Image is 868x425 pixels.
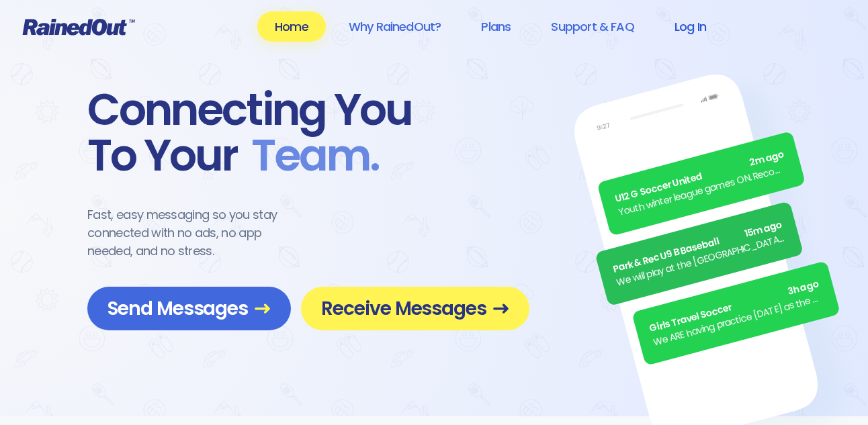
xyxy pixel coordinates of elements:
[611,218,784,277] div: Park & Rec U9 B Baseball
[743,218,783,241] span: 15m ago
[748,148,786,171] span: 2m ago
[301,287,529,330] a: Receive Messages
[87,287,291,330] a: Send Messages
[648,277,821,336] div: Girls Travel Soccer
[331,11,459,42] a: Why RainedOut?
[533,11,651,42] a: Support & FAQ
[464,11,528,42] a: Plans
[652,291,824,350] div: We ARE having practice [DATE] as the sun is finally out.
[657,11,724,42] a: Log In
[87,205,302,260] div: Fast, easy messaging so you stay connected with no ads, no app needed, and no stress.
[613,148,786,207] div: U12 G Soccer United
[107,297,271,320] span: Send Messages
[87,87,529,179] div: Connecting You To Your
[786,277,820,299] span: 3h ago
[238,133,379,179] span: Team .
[257,11,326,42] a: Home
[617,161,789,220] div: Youth winter league games ON. Recommend running shoes/sneakers for players as option for footwear.
[615,231,787,290] div: We will play at the [GEOGRAPHIC_DATA]. Wear white, be at the field by 5pm.
[321,297,509,320] span: Receive Messages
